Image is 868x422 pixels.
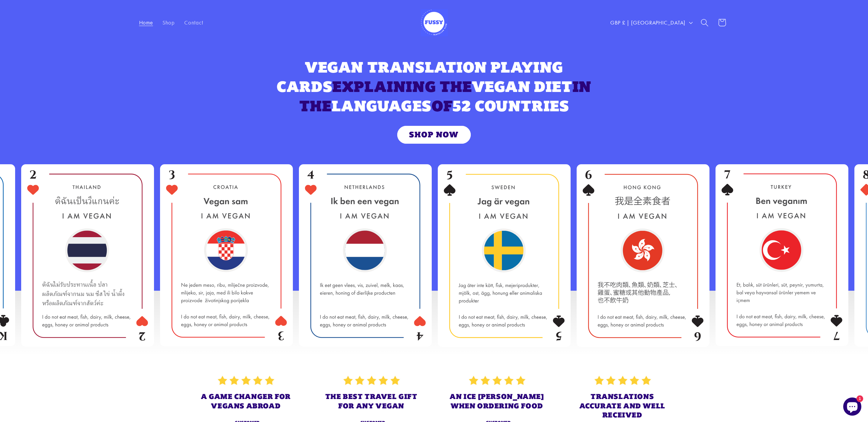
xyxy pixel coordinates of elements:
img: Fussy Traveller Club [421,9,448,36]
span: IN THE [299,77,591,115]
span: Contact [184,19,203,26]
h3: AN ICE [PERSON_NAME] WHEN ORDERING FOOD [447,392,547,411]
h3: TRANSLATIONS ACCURATE AND WELL RECEIVED [572,392,672,420]
img: Card [722,170,842,340]
span: Shop [162,19,175,26]
h3: A GAME CHANGER FOR VEGANS ABROAD [196,392,296,411]
a: Home [134,15,158,31]
span: OF [431,97,453,115]
span: Home [139,19,153,26]
span: GBP £ | [GEOGRAPHIC_DATA] [610,19,686,26]
span: EXPLAINING THE [332,77,471,96]
img: Card [305,170,426,341]
a: Shop [158,15,179,31]
summary: Search [696,14,713,31]
h3: THE BEST TRAVEL GIFT FOR ANY VEGAN [322,392,421,411]
img: Card [166,170,287,341]
inbox-online-store-chat: Shopify online store chat [841,397,863,417]
button: GBP £ | [GEOGRAPHIC_DATA] [605,15,696,30]
a: Contact [180,15,208,31]
img: Card [27,170,148,341]
h2: VEGAN TRANSLATION PLAYING CARDS VEGAN DIET LANGUAGES 52 COUNTRIES [253,57,616,116]
a: Fussy Traveller Club [418,6,451,39]
img: Card [583,170,703,341]
a: SHOP NOW [397,126,470,144]
img: Card [444,170,565,341]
